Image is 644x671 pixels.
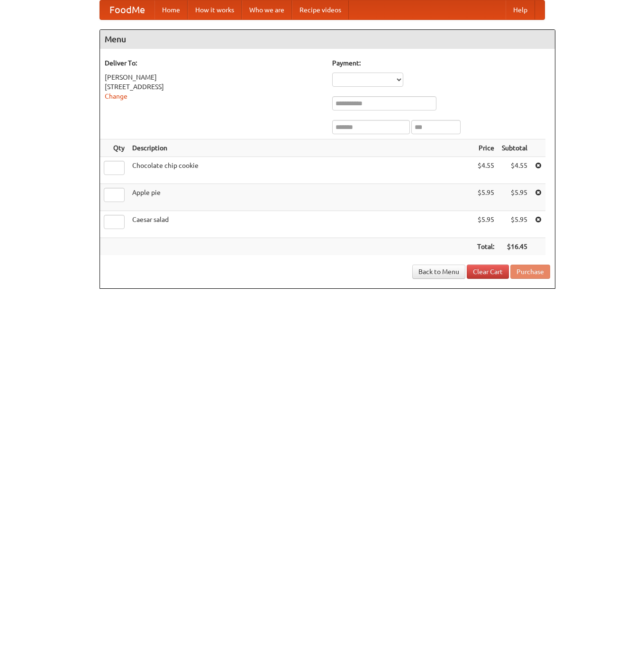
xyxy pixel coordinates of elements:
[105,82,323,92] div: [STREET_ADDRESS]
[188,0,242,19] a: How it works
[292,0,349,19] a: Recipe videos
[128,211,473,238] td: Caesar salad
[100,0,154,19] a: FoodMe
[154,0,188,19] a: Home
[467,265,509,279] a: Clear Cart
[498,184,531,211] td: $5.95
[498,139,531,157] th: Subtotal
[332,58,550,68] h5: Payment:
[473,157,498,184] td: $4.55
[105,58,323,68] h5: Deliver To:
[100,139,128,157] th: Qty
[100,30,555,49] h4: Menu
[128,184,473,211] td: Apple pie
[498,211,531,238] td: $5.95
[242,0,292,19] a: Who we are
[510,265,550,279] button: Purchase
[473,238,498,256] th: Total:
[128,139,473,157] th: Description
[506,0,535,19] a: Help
[473,211,498,238] td: $5.95
[128,157,473,184] td: Chocolate chip cookie
[105,73,323,82] div: [PERSON_NAME]
[412,265,465,279] a: Back to Menu
[105,92,127,100] a: Change
[473,139,498,157] th: Price
[498,238,531,256] th: $16.45
[498,157,531,184] td: $4.55
[473,184,498,211] td: $5.95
